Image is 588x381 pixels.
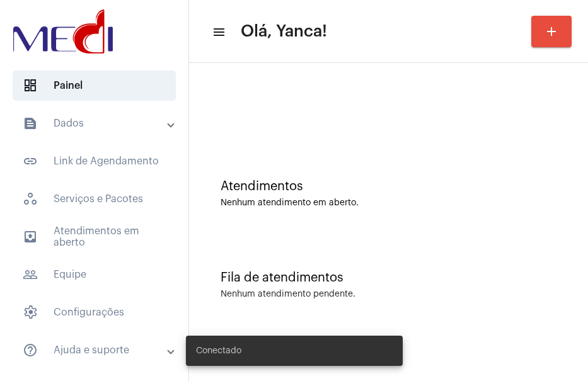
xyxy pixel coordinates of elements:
[23,229,38,244] mat-icon: sidenav icon
[221,179,556,193] div: Atendimentos
[221,290,355,299] div: Nenhum atendimento pendente.
[13,71,176,101] span: Painel
[23,343,38,358] mat-icon: sidenav icon
[221,271,556,285] div: Fila de atendimentos
[23,267,38,282] mat-icon: sidenav icon
[221,198,556,208] div: Nenhum atendimento em aberto.
[23,116,38,131] mat-icon: sidenav icon
[13,259,176,290] span: Equipe
[8,108,188,139] mat-expansion-panel-header: sidenav iconDados
[23,305,38,320] span: sidenav icon
[23,191,38,207] span: sidenav icon
[23,154,38,169] mat-icon: sidenav icon
[212,25,224,40] mat-icon: sidenav icon
[23,343,168,358] mat-panel-title: Ajuda e suporte
[13,297,176,327] span: Configurações
[13,222,176,252] span: Atendimentos em aberto
[13,184,176,214] span: Serviços e Pacotes
[23,78,38,93] span: sidenav icon
[544,24,559,39] mat-icon: add
[8,335,188,365] mat-expansion-panel-header: sidenav iconAjuda e suporte
[23,116,168,131] mat-panel-title: Dados
[196,344,241,357] span: Conectado
[10,6,116,57] img: d3a1b5fa-500b-b90f-5a1c-719c20e9830b.png
[241,21,327,42] span: Olá, Yanca!
[13,146,176,176] span: Link de Agendamento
